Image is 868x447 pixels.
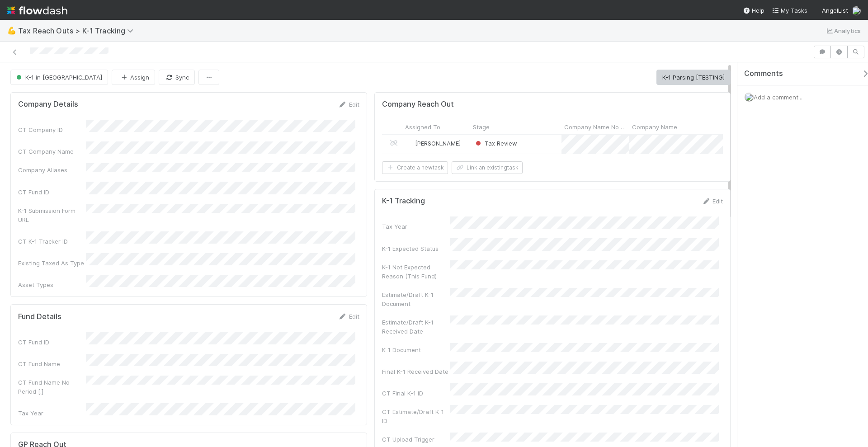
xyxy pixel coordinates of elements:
div: [PERSON_NAME] [406,139,461,148]
button: K-1 Parsing [TESTING] [656,70,731,85]
button: Assign [112,70,155,85]
span: Add a comment... [754,94,802,101]
button: K-1 in [GEOGRAPHIC_DATA] [10,70,108,85]
div: K-1 Submission Form URL [18,206,86,224]
div: Existing Taxed As Type [18,259,86,268]
div: CT Fund Name No Period [.] [18,378,86,396]
h5: K-1 Tracking [382,197,425,206]
div: Final K-1 Received Date [382,367,450,376]
div: Company Aliases [18,165,86,174]
div: CT Fund ID [18,188,86,197]
span: Stage [473,122,490,132]
button: Create a newtask [382,161,448,174]
span: AngelList [822,7,848,14]
img: logo-inverted-e16ddd16eac7371096b0.svg [7,3,67,18]
div: CT Fund Name [18,359,86,368]
div: Estimate/Draft K-1 Document [382,290,450,308]
div: CT Upload Trigger [382,435,450,444]
span: My Tasks [772,7,807,14]
div: CT K-1 Tracker ID [18,237,86,246]
img: avatar_37569647-1c78-4889-accf-88c08d42a236.png [406,140,414,147]
span: Tax Reach Outs > K-1 Tracking [18,26,138,35]
div: Tax Year [382,222,450,231]
span: K-1 in [GEOGRAPHIC_DATA] [14,74,102,81]
div: CT Estimate/Draft K-1 ID [382,407,450,425]
span: [PERSON_NAME] [415,140,461,147]
img: avatar_711f55b7-5a46-40da-996f-bc93b6b86381.png [852,6,861,15]
div: K-1 Expected Status [382,244,450,253]
span: Comments [744,69,783,78]
div: CT Company Name [18,147,86,156]
div: K-1 Not Expected Reason (This Fund) [382,263,450,281]
a: Analytics [825,25,861,36]
h5: Fund Details [18,312,61,321]
div: Help [743,6,764,15]
a: Edit [338,313,359,320]
button: Link an existingtask [452,161,523,174]
div: Estimate/Draft K-1 Received Date [382,318,450,336]
button: Sync [159,70,195,85]
h5: Company Reach Out [382,100,454,109]
span: Assigned To [405,122,440,132]
a: Edit [702,198,723,205]
div: Tax Review [474,139,517,148]
div: CT Fund ID [18,338,86,347]
span: Company Name No Period [564,122,627,132]
div: CT Final K-1 ID [382,389,450,398]
div: Tax Year [18,409,86,418]
div: K-1 Document [382,345,450,354]
span: 💪 [7,27,16,34]
div: CT Company ID [18,125,86,134]
div: Asset Types [18,280,86,289]
h5: Company Details [18,100,78,109]
span: Tax Review [474,140,517,147]
span: Company Name [632,122,677,132]
a: Edit [338,101,359,108]
a: My Tasks [772,6,807,15]
img: avatar_711f55b7-5a46-40da-996f-bc93b6b86381.png [745,93,754,102]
